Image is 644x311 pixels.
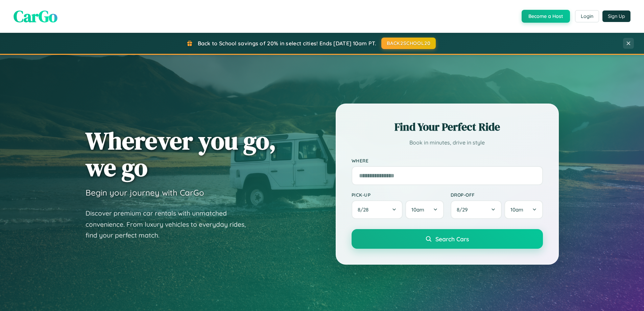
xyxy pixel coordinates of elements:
button: Sign Up [602,10,630,22]
h1: Wherever you go, we go [86,127,276,181]
button: Search Cars [352,229,543,249]
button: BACK2SCHOOL20 [381,38,436,49]
button: Login [575,10,599,22]
button: 8/29 [451,200,502,219]
span: 10am [510,206,523,213]
button: 10am [504,200,543,219]
h2: Find Your Perfect Ride [352,119,543,134]
button: 10am [405,200,444,219]
h3: Begin your journey with CarGo [86,187,204,198]
p: Book in minutes, drive in style [352,138,543,148]
span: 8 / 28 [358,206,372,213]
span: 8 / 29 [457,206,471,213]
span: Back to School savings of 20% in select cities! Ends [DATE] 10am PT. [198,40,376,47]
p: Discover premium car rentals with unmatched convenience. From luxury vehicles to everyday rides, ... [86,208,255,241]
label: Drop-off [451,192,543,198]
span: Search Cars [435,235,469,243]
label: Pick-up [352,192,444,198]
button: 8/28 [352,200,403,219]
button: Become a Host [522,10,570,23]
label: Where [352,158,543,163]
span: CarGo [14,5,57,27]
span: 10am [411,206,424,213]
